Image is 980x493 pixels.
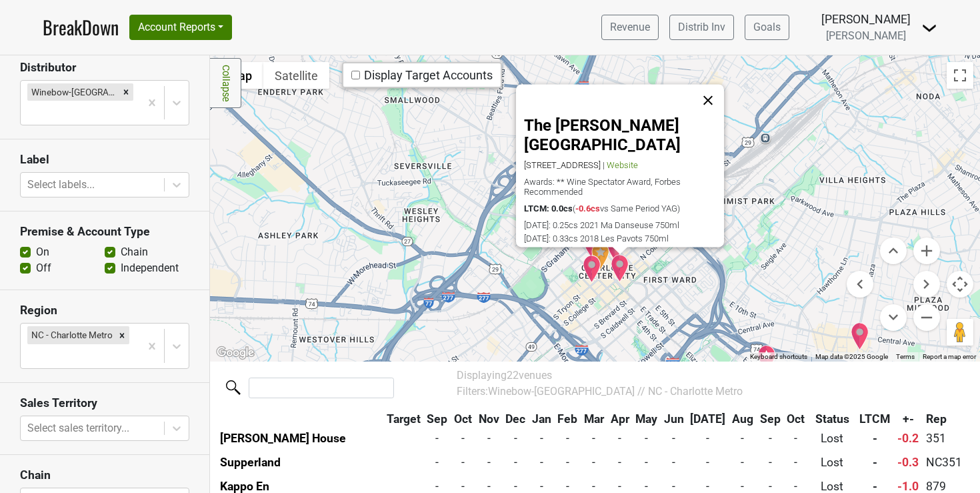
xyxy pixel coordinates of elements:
[451,408,475,432] th: Oct: activate to sort column ascending
[524,233,724,243] div: [DATE]: 0.33cs 2018 Les Pavots 750ml
[213,344,257,362] img: Google
[20,468,189,482] h3: Chain
[607,408,633,432] th: Apr: activate to sort column ascending
[36,244,49,260] label: On
[351,67,493,83] div: Display Target Accounts
[488,385,743,398] span: Winebow-[GEOGRAPHIC_DATA] // NC - Charlotte Metro
[121,244,148,260] label: Chain
[121,260,179,276] label: Independent
[808,426,857,450] td: Lost
[745,15,789,40] a: Goals
[632,426,661,450] td: -
[524,160,603,170] a: [STREET_ADDRESS]
[857,426,894,450] td: -
[880,237,907,264] button: Move up
[555,450,581,474] td: -
[383,408,424,432] th: Target: activate to sort column ascending
[220,456,281,469] a: Supperland
[826,29,906,42] span: [PERSON_NAME]
[502,408,529,432] th: Dec: activate to sort column ascending
[43,13,119,41] a: BreakDown
[661,450,687,474] td: -
[581,408,607,432] th: Mar: activate to sort column ascending
[847,271,873,298] button: Move left
[687,450,729,474] td: -
[669,15,734,40] a: Distrib Inv
[524,220,724,230] div: [DATE]: 0.25cs 2021 Ma Danseuse 750ml
[581,426,607,450] td: -
[857,408,894,432] th: LTCM: activate to sort column ascending
[27,326,115,344] div: NC - Charlotte Metro
[524,203,724,213] div: ( vs Same Period YAG)
[947,271,973,298] button: Map camera controls
[632,450,661,474] td: -
[27,83,119,101] div: Winebow-[GEOGRAPHIC_DATA]
[913,304,940,331] button: Zoom out
[475,450,503,474] td: -
[893,426,923,450] td: -0.2
[129,15,232,40] button: Account Reports
[783,450,808,474] td: -
[687,426,729,450] td: -
[913,237,940,264] button: Zoom in
[475,426,503,450] td: -
[575,203,600,213] span: -0.6cs
[661,408,687,432] th: Jun: activate to sort column ascending
[591,241,609,270] div: Charlotte City Club
[947,319,973,346] button: Drag Pegman onto the map to open Street View
[451,450,475,474] td: -
[217,408,383,432] th: &nbsp;: activate to sort column ascending
[757,450,784,474] td: -
[692,85,724,117] button: Close
[529,408,555,432] th: Jan: activate to sort column ascending
[880,304,907,331] button: Move down
[555,408,581,432] th: Feb: activate to sort column ascending
[632,408,661,432] th: May: activate to sort column ascending
[750,352,807,362] button: Keyboard shortcuts
[808,450,857,474] td: Lost
[661,426,687,450] td: -
[524,160,601,170] span: [STREET_ADDRESS]
[524,203,573,213] span: LTCM: 0.0cs
[529,450,555,474] td: -
[729,450,757,474] td: -
[757,345,776,373] div: The Fig Tree Restaurant
[757,408,784,432] th: Sep: activate to sort column ascending
[607,160,638,170] a: Website
[603,160,605,170] span: |
[524,117,681,155] a: The [PERSON_NAME][GEOGRAPHIC_DATA]
[913,271,940,298] button: Move right
[611,254,629,282] div: The Ritz-Carlton, Charlotte
[213,344,257,362] a: Open this area in Google Maps (opens a new window)
[851,322,869,350] div: Supperland
[529,426,555,450] td: -
[757,426,784,450] td: -
[475,408,503,432] th: Nov: activate to sort column ascending
[555,426,581,450] td: -
[583,255,601,283] div: Ruth's Chris Steak House
[20,396,189,410] h3: Sales Territory
[20,304,189,318] h3: Region
[119,83,133,101] div: Remove Winebow-NC
[220,432,346,445] a: [PERSON_NAME] House
[921,20,937,36] img: Dropdown Menu
[607,426,633,450] td: -
[524,177,724,197] div: Awards: ** Wine Spectator Award, Forbes Recommended
[424,426,451,450] td: -
[607,450,633,474] td: -
[20,61,189,75] h3: Distributor
[815,353,888,360] span: Map data ©2025 Google
[20,225,189,239] h3: Premise & Account Type
[263,62,329,89] button: Show satellite imagery
[115,326,129,344] div: Remove NC - Charlotte Metro
[424,408,451,432] th: Sep: activate to sort column ascending
[896,353,915,360] a: Terms (opens in new tab)
[502,426,529,450] td: -
[893,408,923,432] th: +-: activate to sort column ascending
[783,426,808,450] td: -
[783,408,808,432] th: Oct: activate to sort column ascending
[451,426,475,450] td: -
[821,11,911,28] div: [PERSON_NAME]
[857,450,894,474] td: -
